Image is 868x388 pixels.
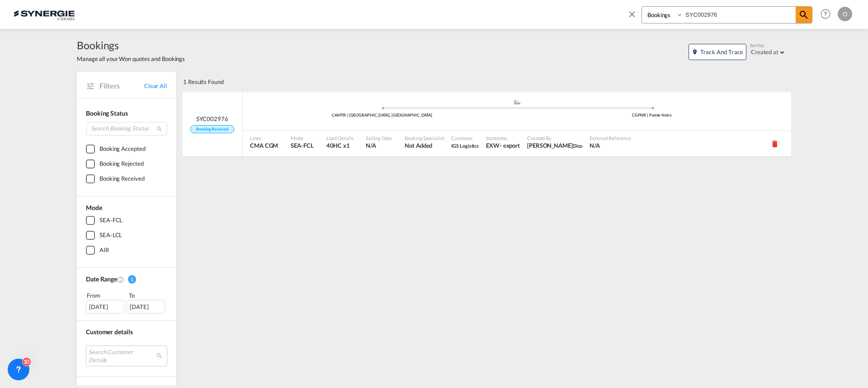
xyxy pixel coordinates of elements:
[86,246,167,255] md-checkbox: AIR
[128,275,136,284] span: 1
[144,82,167,90] a: Clear All
[326,141,354,150] span: 40HC x 1
[326,135,354,141] span: Load Details
[689,44,746,60] button: icon-map-markerTrack and Trace
[451,141,479,150] span: IGS Logistics
[527,141,582,150] span: Daniel Dico
[86,291,126,300] div: From
[692,49,698,55] md-icon: icon-map-marker
[486,135,520,141] span: Incoterms
[99,231,122,240] div: SEA-LCL
[86,231,167,240] md-checkbox: SEA-LCL
[517,112,787,118] div: CGPNR | Pointe Noire
[182,92,791,156] div: SYC002976 Booking Received assets/icons/custom/ship-fill.svgassets/icons/custom/roll-o-plane.svgP...
[590,135,631,141] span: External Reference
[527,135,582,141] span: Created By
[86,300,124,313] div: [DATE]
[751,48,778,56] div: Created at
[99,246,109,255] div: AIR
[796,7,812,23] span: icon-magnify
[250,141,278,150] span: CMA CGM
[99,81,144,91] span: Filters
[770,139,779,148] md-icon: icon-delete
[750,42,764,48] span: Sort by
[366,141,392,150] span: N/A
[838,7,852,21] div: O
[86,109,128,117] span: Booking Status
[451,135,479,141] span: Customer
[99,159,143,168] div: Booking Rejected
[590,141,631,150] span: N/A
[99,216,123,225] div: SEA-FCL
[86,109,167,118] div: Booking Status
[77,38,185,52] span: Bookings
[117,276,124,283] md-icon: Created On
[486,141,520,150] span: EXW export
[247,112,517,118] div: CAMTR | [GEOGRAPHIC_DATA], [GEOGRAPHIC_DATA]
[77,55,185,63] span: Manage all your Won quotes and Bookings
[451,143,479,149] span: IGS Logistics
[291,141,313,150] span: SEA-FCL
[183,72,224,92] div: 1 Results Found
[196,115,228,123] span: SYC002976
[798,9,809,20] md-icon: icon-magnify
[500,141,520,150] div: - export
[627,6,642,28] span: icon-close
[86,327,167,337] div: Customer details
[683,7,796,23] input: Enter Booking ID, Reference ID, Order ID
[86,216,167,225] md-checkbox: SEA-FCL
[627,9,637,19] md-icon: icon-close
[486,141,500,150] div: EXW
[14,4,75,24] img: 1f56c880d42311ef80fc7dca854c8e59.png
[86,204,102,211] span: Mode
[128,291,168,300] div: To
[86,291,167,313] span: From To [DATE][DATE]
[99,145,145,154] div: Booking Accepted
[818,6,833,22] span: Help
[573,143,583,149] span: Dico
[190,125,234,134] span: Booking Received
[405,135,444,141] span: Booking Specialist
[291,135,313,141] span: Mode
[405,141,444,150] span: Not Added
[156,126,163,132] md-icon: icon-magnify
[250,135,278,141] span: Liner
[818,6,838,23] div: Help
[86,275,117,283] span: Date Range
[512,100,523,104] md-icon: assets/icons/custom/ship-fill.svg
[366,135,392,141] span: Sailing Date
[127,300,165,313] div: [DATE]
[86,122,167,136] input: Search Booking Status
[86,328,132,336] span: Customer details
[99,174,144,183] div: Booking Received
